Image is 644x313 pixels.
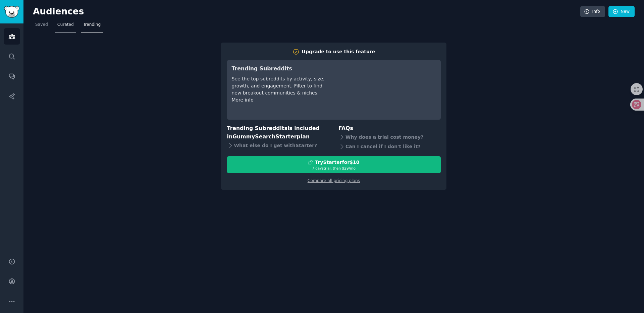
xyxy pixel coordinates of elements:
span: Saved [35,22,48,28]
div: What else do I get with Starter ? [227,141,329,150]
span: Curated [57,22,74,28]
a: Trending [81,19,103,33]
h3: Trending Subreddits [232,65,326,73]
a: Compare all pricing plans [308,178,360,183]
h3: FAQs [338,124,441,133]
a: More info [232,97,254,103]
a: Saved [33,19,50,33]
span: Trending [83,22,101,28]
div: See the top subreddits by activity, size, growth, and engagement. Filter to find new breakout com... [232,75,326,97]
div: 7 days trial, then $ 29 /mo [227,166,440,171]
div: Can I cancel if I don't like it? [338,142,441,151]
span: GummySearch Starter [232,133,297,140]
img: GummySearch logo [4,6,19,18]
iframe: YouTube video player [335,65,436,115]
button: TryStarterfor$107 daystrial, then $29/mo [227,156,441,173]
a: New [608,6,635,17]
div: Upgrade to use this feature [302,48,375,55]
h2: Audiences [33,6,580,17]
a: Info [580,6,605,17]
div: Why does a trial cost money? [338,133,441,142]
div: Try Starter for $10 [315,159,359,166]
a: Curated [55,19,76,33]
h3: Trending Subreddits is included in plan [227,124,329,141]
